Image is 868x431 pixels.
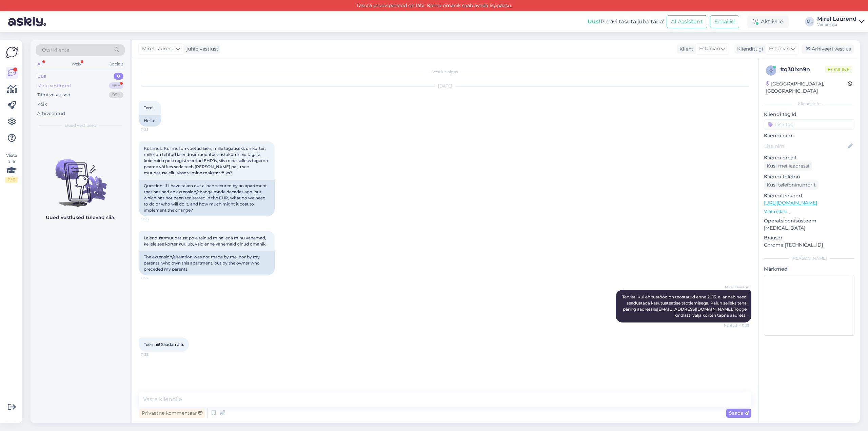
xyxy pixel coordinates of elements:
div: [PERSON_NAME] [764,255,854,261]
div: Arhiveeritud [37,110,65,117]
div: Proovi tasuta juba täna: [588,18,664,26]
img: No chats [31,147,130,208]
a: [EMAIL_ADDRESS][DOMAIN_NAME] [657,307,732,312]
input: Lisa nimi [764,142,847,150]
div: Web [70,60,82,68]
div: juhib vestlust [184,45,218,53]
div: Question: If I have taken out a loan secured by an apartment that has had an extension/change mad... [139,180,275,216]
span: 11:26 [141,216,166,221]
input: Lisa tag [764,119,854,130]
div: Vestlus algas [139,69,751,75]
span: Küsimus. Kui mul on võetud laen, mille tagatiseks on korter, millel on tehtud laiendus/muudatus a... [144,146,269,175]
div: Privaatne kommentaar [139,409,205,418]
span: Otsi kliente [42,46,69,54]
div: Klienditugi [734,45,763,53]
span: Nähtud ✓ 11:29 [724,323,749,328]
span: q [769,68,773,73]
a: [URL][DOMAIN_NAME] [764,200,817,206]
p: Märkmed [764,266,854,273]
a: Mirel LaurendVanamaja [817,16,864,27]
p: Vaata edasi ... [764,209,854,215]
p: Chrome [TECHNICAL_ID] [764,241,854,249]
span: Estonian [769,45,790,53]
p: Uued vestlused tulevad siia. [46,214,115,221]
div: Kliendi info [764,101,854,107]
div: Kõik [37,101,47,108]
span: Tervist! Kui ehitustööd on teostatud enne 2015. a, annab need seadustada kasutusteatise taotlemis... [622,294,748,318]
span: Teen nii! Saadan ära. [144,342,184,347]
div: [GEOGRAPHIC_DATA], [GEOGRAPHIC_DATA] [766,80,848,95]
p: Klienditeekond [764,192,854,199]
span: Estonian [699,45,720,53]
button: AI Assistent [667,15,707,28]
img: Askly Logo [5,46,18,59]
div: 99+ [109,82,123,89]
button: Emailid [710,15,739,28]
p: [MEDICAL_DATA] [764,224,854,232]
div: ML [805,17,814,26]
div: The extension/alteration was not made by me, nor by my parents, who own this apartment, but by th... [139,251,275,275]
p: Brauser [764,234,854,241]
span: Online [825,66,852,73]
span: Mirel Laurend [142,45,175,53]
span: Laiendust/muudatust pole teinud mina, ega minu vanemad, kellele see korter kuulub, vaid enne vane... [144,235,267,247]
div: Küsi meiliaadressi [764,161,812,171]
div: Arhiveeri vestlus [802,44,854,54]
div: Uus [37,73,46,80]
div: Mirel Laurend [817,16,856,22]
p: Kliendi email [764,154,854,161]
span: Saada [729,410,749,416]
div: Minu vestlused [37,82,71,89]
div: Aktiivne [747,16,789,28]
p: Kliendi telefon [764,173,854,180]
div: 0 [114,73,123,80]
span: Uued vestlused [65,122,96,129]
div: Hello! [139,115,161,126]
div: Küsi telefoninumbrit [764,180,818,190]
div: 99+ [109,92,123,98]
div: Vaata siia [5,152,18,183]
span: Mirel Laurend [724,285,749,290]
span: 11:32 [141,352,166,357]
div: Vanamaja [817,22,856,27]
div: [DATE] [139,83,751,89]
div: 2 / 3 [5,177,18,183]
div: Tiimi vestlused [37,92,71,98]
p: Kliendi nimi [764,132,854,139]
div: Klient [677,45,693,53]
span: 11:25 [141,127,166,132]
div: Socials [108,60,125,68]
p: Operatsioonisüsteem [764,217,854,224]
div: All [36,60,44,68]
span: Tere! [144,105,153,110]
p: Kliendi tag'id [764,111,854,118]
b: Uus! [588,18,600,25]
div: # q30lxn9n [780,65,825,74]
span: 11:27 [141,275,166,280]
